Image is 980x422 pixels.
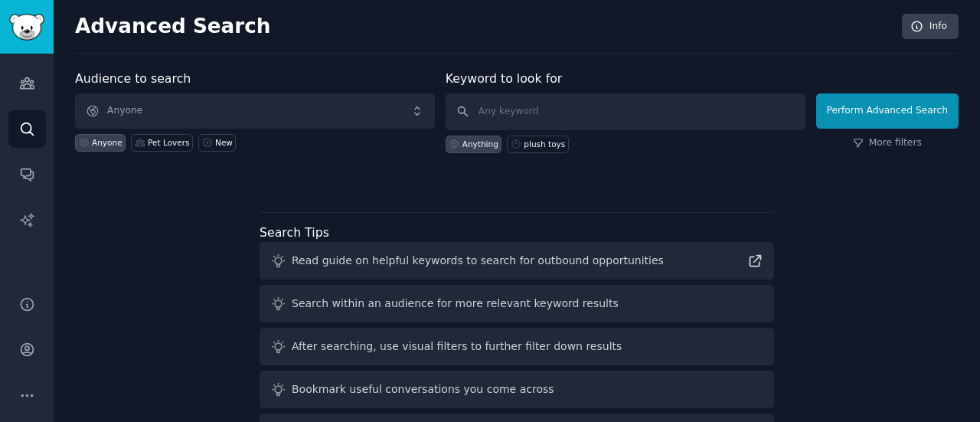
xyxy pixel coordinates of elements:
[292,253,664,269] div: Read guide on helpful keywords to search for outbound opportunities
[92,137,122,148] div: Anyone
[198,134,236,152] a: New
[148,137,189,148] div: Pet Lovers
[75,15,893,39] h2: Advanced Search
[292,296,619,312] div: Search within an audience for more relevant keyword results
[260,225,329,240] label: Search Tips
[462,139,498,149] div: Anything
[902,14,959,40] a: Info
[853,136,922,150] a: More filters
[75,71,191,86] label: Audience to search
[215,137,233,148] div: New
[524,139,565,149] div: plush toys
[446,93,805,130] input: Any keyword
[446,71,563,86] label: Keyword to look for
[292,381,554,397] div: Bookmark useful conversations you come across
[816,93,959,129] button: Perform Advanced Search
[75,93,435,129] button: Anyone
[292,339,622,355] div: After searching, use visual filters to further filter down results
[9,14,44,41] img: GummySearch logo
